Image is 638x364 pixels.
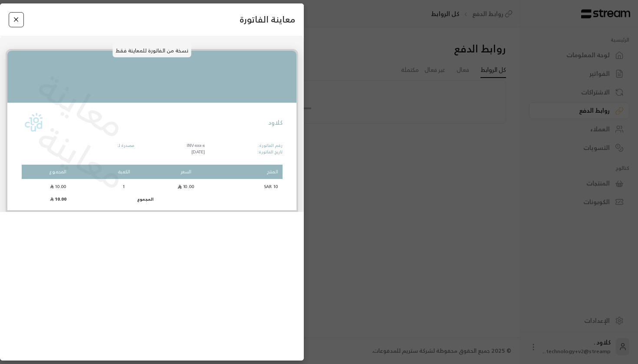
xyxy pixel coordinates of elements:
span: 1 [120,184,128,190]
p: معاينة [29,59,135,150]
th: المجموع [22,165,95,179]
img: 000_ecvjs.png [7,51,296,103]
p: مصدرة لـ: [117,143,135,149]
button: Close [9,12,24,27]
td: 10.00 [154,180,218,194]
p: [DATE] [187,149,205,156]
td: المجموع [95,195,154,204]
p: معاينة [29,110,135,202]
th: المنتج [218,165,283,179]
td: 10 SAR [218,180,283,194]
span: معاينة الفاتورة [240,13,295,26]
th: السعر [154,165,218,179]
p: تاريخ الفاتورة: [257,149,283,156]
td: 10.00 [22,195,95,204]
p: نسخة من الفاتورة للمعاينة فقط [113,43,191,57]
p: رقم الفاتورة: [257,143,283,149]
p: كلاود [268,118,283,127]
td: 10.00 [22,180,95,194]
img: Logo [22,110,48,136]
table: Products [22,164,283,205]
p: INV-xxx-x [187,143,205,149]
